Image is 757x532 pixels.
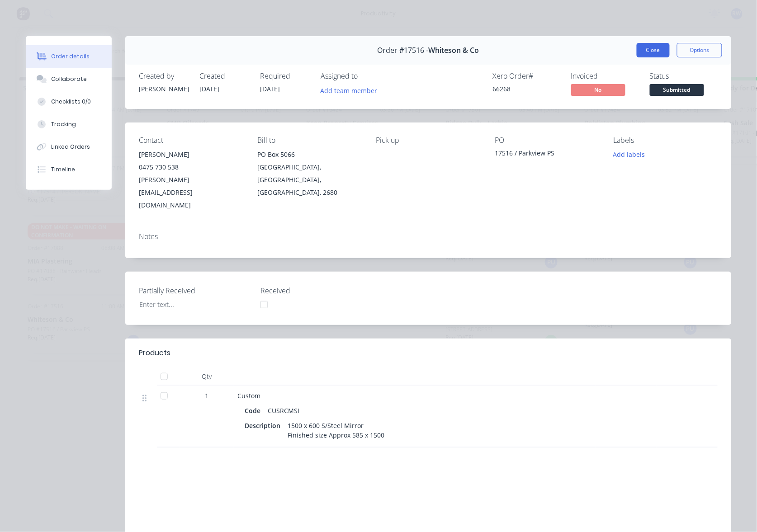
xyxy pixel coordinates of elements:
[139,136,243,145] div: Contact
[492,84,560,94] div: 66268
[376,136,480,145] div: Pick up
[637,43,670,57] button: Close
[614,136,718,145] div: Labels
[139,285,252,296] label: Partially Received
[650,84,704,98] button: Submitted
[139,161,243,174] div: 0475 730 538
[26,136,112,158] button: Linked Orders
[139,72,189,80] div: Created by
[284,419,388,442] div: 1500 x 600 S/Steel Mirror Finished size Approx 585 x 1500
[245,404,264,417] div: Code
[26,90,112,113] button: Checklists 0/0
[257,148,361,199] div: PO Box 5066[GEOGRAPHIC_DATA], [GEOGRAPHIC_DATA], [GEOGRAPHIC_DATA], 2680
[51,98,91,106] div: Checklists 0/0
[205,391,208,400] span: 1
[257,161,361,199] div: [GEOGRAPHIC_DATA], [GEOGRAPHIC_DATA], [GEOGRAPHIC_DATA], 2680
[257,148,361,161] div: PO Box 5066
[260,285,374,296] label: Received
[139,348,170,358] div: Products
[51,165,75,174] div: Timeline
[316,84,382,96] button: Add team member
[257,136,361,145] div: Bill to
[139,232,718,241] div: Notes
[260,72,310,80] div: Required
[51,52,90,61] div: Order details
[608,148,650,160] button: Add labels
[139,84,189,94] div: [PERSON_NAME]
[51,120,76,128] div: Tracking
[51,75,87,83] div: Collaborate
[495,148,599,161] div: 17516 / Parkview PS
[571,84,625,95] span: No
[650,72,718,80] div: Status
[139,148,243,161] div: [PERSON_NAME]
[26,68,112,90] button: Collaborate
[26,113,112,136] button: Tracking
[321,72,411,80] div: Assigned to
[199,72,249,80] div: Created
[26,158,112,181] button: Timeline
[650,84,704,95] span: Submitted
[237,391,260,400] span: Custom
[199,85,219,93] span: [DATE]
[492,72,560,80] div: Xero Order #
[321,84,382,96] button: Add team member
[139,148,243,212] div: [PERSON_NAME]0475 730 538[PERSON_NAME][EMAIL_ADDRESS][DOMAIN_NAME]
[677,43,722,57] button: Options
[180,367,234,386] div: Qty
[429,46,479,55] span: Whiteson & Co
[260,85,280,93] span: [DATE]
[264,404,303,417] div: CUSRCMSI
[571,72,639,80] div: Invoiced
[139,174,243,212] div: [PERSON_NAME][EMAIL_ADDRESS][DOMAIN_NAME]
[26,45,112,68] button: Order details
[51,143,90,151] div: Linked Orders
[245,419,284,432] div: Description
[378,46,429,55] span: Order #17516 -
[495,136,599,145] div: PO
